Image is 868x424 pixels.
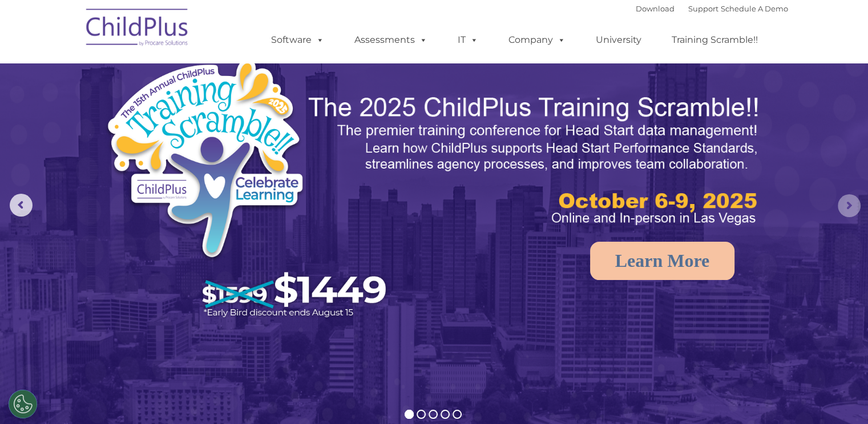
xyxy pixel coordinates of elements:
[660,29,769,51] a: Training Scramble!!
[80,1,195,58] img: ChildPlus by Procare Solutions
[260,29,336,51] a: Software
[721,4,788,13] a: Schedule A Demo
[590,242,735,280] a: Learn More
[584,29,653,51] a: University
[688,4,718,13] a: Support
[497,29,577,51] a: Company
[636,4,788,13] font: |
[343,29,439,51] a: Assessments
[636,4,675,13] a: Download
[446,29,490,51] a: IT
[9,390,37,418] button: Cookies Settings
